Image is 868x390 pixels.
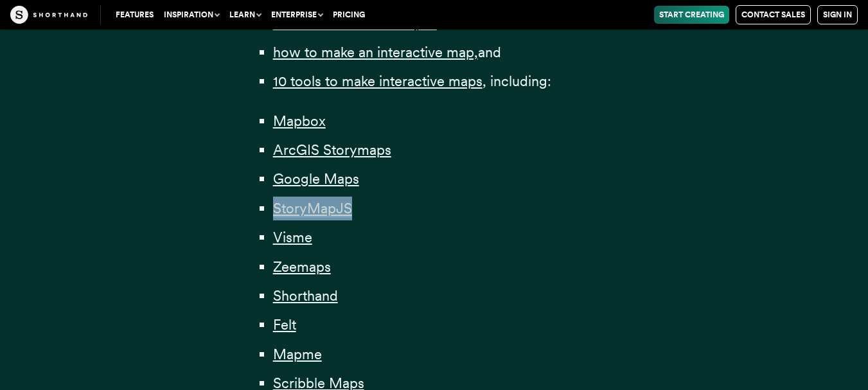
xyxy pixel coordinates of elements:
a: Visme [273,229,312,245]
a: Mapme [273,346,322,362]
span: and [478,44,501,60]
a: Mapbox [273,112,326,129]
a: Zeemaps [273,258,331,275]
a: ArcGIS Storymaps [273,141,391,158]
a: 10 tools to make interactive maps [273,73,483,89]
a: Sign in [817,5,858,24]
button: Learn [224,6,266,24]
a: Google Maps [273,170,359,187]
a: StoryMapJS [273,200,352,217]
img: The Craft [10,6,87,24]
a: Features [111,6,159,24]
span: , including: [483,73,551,89]
button: Enterprise [266,6,328,24]
a: Shorthand [273,287,338,304]
a: Start Creating [654,6,729,24]
a: Pricing [328,6,370,24]
a: how to make an interactive map, [273,44,478,60]
button: Inspiration [159,6,224,24]
a: Contact Sales [736,5,811,24]
a: Felt [273,316,296,333]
